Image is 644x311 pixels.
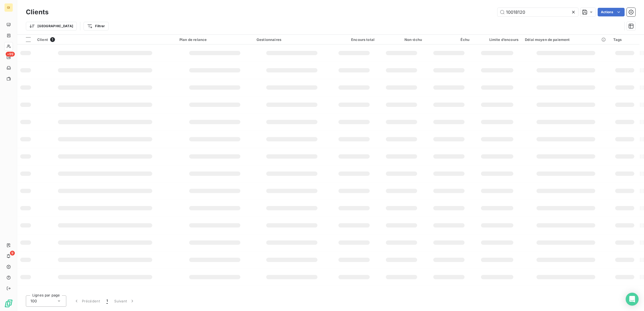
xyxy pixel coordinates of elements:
[103,295,111,307] button: 1
[4,3,13,12] div: GI
[26,22,77,30] button: [GEOGRAPHIC_DATA]
[428,37,469,42] div: Échu
[497,8,578,16] input: Rechercher
[598,8,625,16] button: Actions
[613,37,636,42] div: Tags
[71,295,103,307] button: Précédent
[84,22,108,30] button: Filtrer
[476,37,518,42] div: Limite d’encours
[381,37,422,42] div: Non-échu
[179,37,250,42] div: Plan de relance
[4,299,13,308] img: Logo LeanPay
[111,295,138,307] button: Suivant
[106,298,108,304] span: 1
[30,298,37,304] span: 100
[6,52,15,57] span: +99
[50,37,55,42] span: 1
[10,251,15,256] span: 9
[334,37,375,42] div: Encours total
[626,293,639,306] div: Open Intercom Messenger
[37,37,48,42] span: Client
[257,37,327,42] div: Gestionnaires
[26,7,49,17] h3: Clients
[525,37,607,42] div: Délai moyen de paiement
